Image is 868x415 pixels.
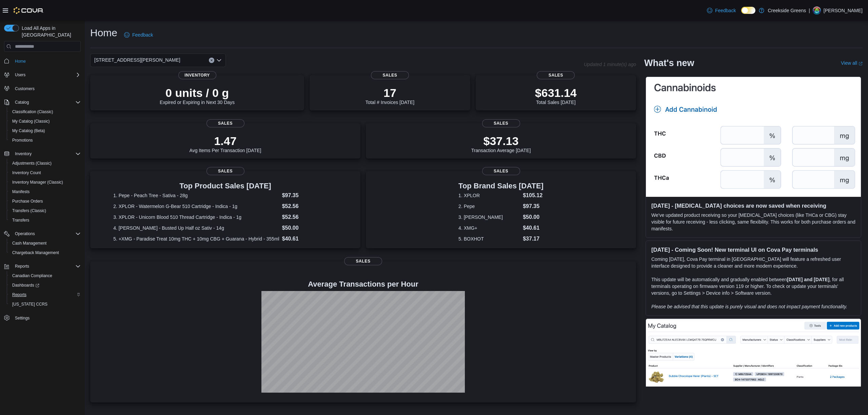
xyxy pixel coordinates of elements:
[113,225,279,231] dt: 4. [PERSON_NAME] - Busted Up Half oz Sativ - 14g
[9,207,81,215] span: Transfers (Classic)
[651,246,855,253] h3: [DATE] - Coming Soon! New terminal UI on Cova Pay terminals
[523,235,544,243] dd: $37.17
[9,169,44,177] a: Inventory Count
[1,70,83,80] button: Users
[9,249,81,257] span: Chargeback Management
[15,59,26,64] span: Home
[1,84,83,94] button: Customers
[12,314,81,322] span: Settings
[19,25,81,38] span: Load All Apps in [GEOGRAPHIC_DATA]
[9,239,81,247] span: Cash Management
[366,86,414,100] p: 17
[9,291,81,299] span: Reports
[584,62,636,67] p: Updated 1 minute(s) ago
[523,224,544,232] dd: $40.61
[7,187,83,196] button: Manifests
[458,192,520,199] dt: 1. XPLOR
[9,108,56,116] a: Classification (Classic)
[15,151,32,157] span: Inventory
[12,98,32,106] button: Catalog
[12,283,39,288] span: Dashboards
[1,149,83,159] button: Inventory
[741,14,742,14] span: Dark Mode
[206,167,244,175] span: Sales
[113,214,279,221] dt: 3. XPLOR - Unicorn Blood 510 Thread Cartridge - Indica - 1g
[12,138,33,143] span: Promotions
[9,291,29,299] a: Reports
[12,85,37,93] a: Customers
[371,71,409,79] span: Sales
[12,230,81,238] span: Operations
[15,86,35,91] span: Customers
[12,150,34,158] button: Inventory
[282,213,337,221] dd: $52.56
[12,57,81,65] span: Home
[1,262,83,271] button: Reports
[113,203,279,210] dt: 2. XPLOR - Watermelon G-Bear 510 Cartridge - Indica - 1g
[535,86,577,105] div: Total Sales [DATE]
[458,225,520,231] dt: 4. XMG+
[90,26,117,40] h1: Home
[841,60,863,66] a: View allExternal link
[12,180,63,185] span: Inventory Manager (Classic)
[7,238,83,248] button: Cash Management
[12,150,81,158] span: Inventory
[651,304,847,309] em: Please be advised that this update is purely visual and does not impact payment functionality.
[9,136,81,144] span: Promotions
[15,315,29,321] span: Settings
[9,127,48,135] a: My Catalog (Beta)
[7,168,83,178] button: Inventory Count
[9,127,81,135] span: My Catalog (Beta)
[1,229,83,238] button: Operations
[7,248,83,257] button: Chargeback Management
[14,7,44,14] img: Cova
[7,290,83,299] button: Reports
[458,182,544,190] h3: Top Brand Sales [DATE]
[9,281,42,289] a: Dashboards
[1,56,83,66] button: Home
[12,84,81,93] span: Customers
[741,7,755,14] input: Dark Mode
[537,71,575,79] span: Sales
[216,58,222,63] button: Open list of options
[15,231,35,236] span: Operations
[113,182,337,190] h3: Top Product Sales [DATE]
[12,71,81,79] span: Users
[12,273,52,278] span: Canadian Compliance
[9,207,49,215] a: Transfers (Classic)
[9,178,66,186] a: Inventory Manager (Classic)
[12,199,43,204] span: Purchase Orders
[12,262,81,270] span: Reports
[768,6,806,15] p: Creekside Greens
[12,208,46,213] span: Transfers (Classic)
[12,314,32,322] a: Settings
[471,134,531,148] p: $37.13
[715,7,736,14] span: Feedback
[651,276,855,296] p: This update will be automatically and gradually enabled between , for all terminals operating on ...
[9,188,81,196] span: Manifests
[12,262,32,270] button: Reports
[206,119,244,127] span: Sales
[813,6,821,15] div: Pat McCaffrey
[113,235,279,242] dt: 5. +XMG - Paradise Treat 10mg THC + 10mg CBG + Guarana - Hybrid - 355ml
[12,241,46,246] span: Cash Management
[7,299,83,309] button: [US_STATE] CCRS
[809,6,810,15] p: |
[282,202,337,210] dd: $52.56
[9,272,81,280] span: Canadian Compliance
[15,264,29,269] span: Reports
[458,214,520,221] dt: 3. [PERSON_NAME]
[282,224,337,232] dd: $50.00
[644,58,694,68] h2: What's new
[859,62,863,66] svg: External link
[209,58,214,63] button: Clear input
[9,197,46,205] a: Purchase Orders
[282,191,337,200] dd: $97.35
[7,178,83,187] button: Inventory Manager (Classic)
[9,216,81,224] span: Transfers
[9,197,81,205] span: Purchase Orders
[523,213,544,221] dd: $50.00
[7,159,83,168] button: Adjustments (Classic)
[651,202,855,209] h3: [DATE] - [MEDICAL_DATA] choices are now saved when receiving
[12,57,28,65] a: Home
